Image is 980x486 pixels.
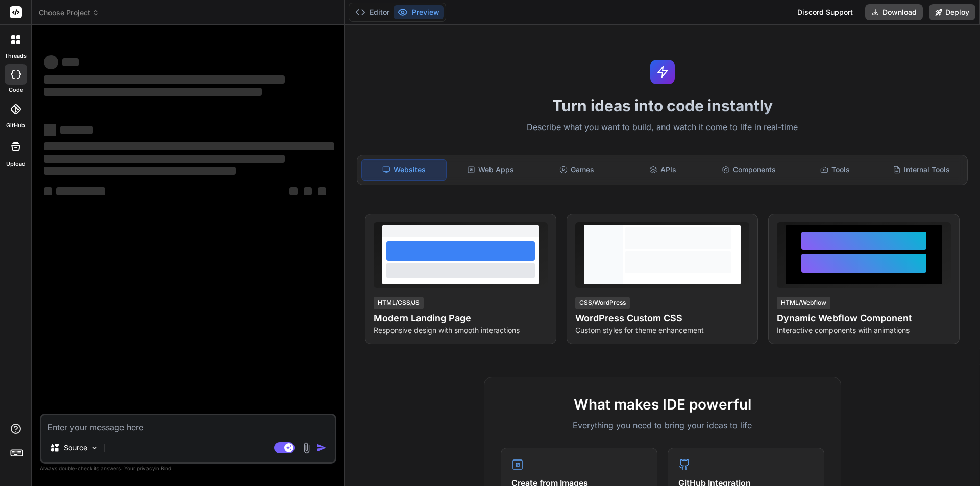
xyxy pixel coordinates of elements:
[6,160,26,168] label: Upload
[777,325,951,336] p: Interactive components with animations
[793,159,877,181] div: Tools
[351,96,974,115] h1: Turn ideas into code instantly
[575,297,630,309] div: CSS/WordPress
[575,325,749,336] p: Custom styles for theme enhancement
[351,5,394,19] button: Editor
[64,443,87,453] p: Source
[62,58,79,66] span: ‌
[707,159,791,181] div: Components
[304,187,312,195] span: ‌
[44,124,56,136] span: ‌
[374,325,548,336] p: Responsive design with smooth interactions
[90,444,99,452] img: Pick Models
[879,159,963,181] div: Internal Tools
[501,419,824,431] p: Everything you need to bring your ideas to life
[929,4,975,20] button: Deploy
[361,159,447,181] div: Websites
[501,394,824,415] h2: What makes IDE powerful
[777,311,951,325] h4: Dynamic Webflow Component
[44,167,236,175] span: ‌
[351,121,974,134] p: Describe what you want to build, and watch it come to life in real-time
[374,311,548,325] h4: Modern Landing Page
[44,88,262,96] span: ‌
[791,4,859,20] div: Discord Support
[289,187,298,195] span: ‌
[60,126,93,134] span: ‌
[39,8,100,18] span: Choose Project
[40,464,336,473] p: Always double-check its answers. Your in Bind
[44,75,285,84] span: ‌
[44,187,52,195] span: ‌
[394,5,444,19] button: Preview
[535,159,619,181] div: Games
[56,187,105,195] span: ‌
[44,55,58,69] span: ‌
[865,4,923,20] button: Download
[777,297,830,309] div: HTML/Webflow
[374,297,424,309] div: HTML/CSS/JS
[44,142,334,150] span: ‌
[301,442,312,454] img: attachment
[137,465,155,471] span: privacy
[5,52,27,60] label: threads
[316,443,327,453] img: icon
[9,86,23,94] label: code
[6,121,25,130] label: GitHub
[575,311,749,325] h4: WordPress Custom CSS
[318,187,326,195] span: ‌
[44,155,285,163] span: ‌
[449,159,533,181] div: Web Apps
[621,159,705,181] div: APIs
